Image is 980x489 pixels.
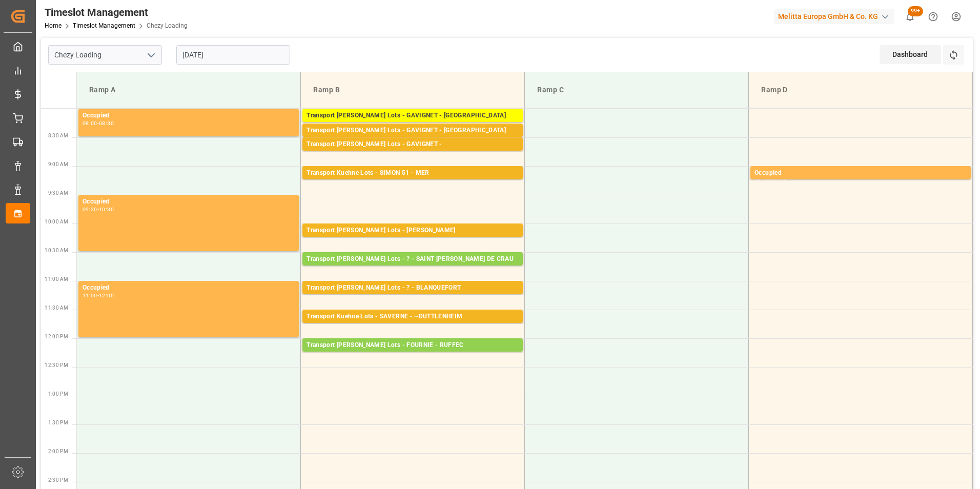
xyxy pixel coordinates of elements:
[307,121,519,130] div: Pallets: 16,TU: 626,City: [GEOGRAPHIC_DATA],Arrival: [DATE] 00:00:00
[48,391,68,397] span: 1:00 PM
[307,139,519,150] div: Transport [PERSON_NAME] Lots - GAVIGNET -
[83,293,97,298] div: 11:00
[45,276,68,282] span: 11:00 AM
[774,7,899,26] button: Melitta Europa GmbH & Co. KG
[143,47,158,63] button: open menu
[83,111,295,121] div: Occupied
[307,312,519,322] div: Transport Kuehne Lots - SAVERNE - ~DUTTLENHEIM
[754,168,967,178] div: Occupied
[48,45,162,65] input: Type to search/select
[307,150,519,158] div: Pallets: ,TU: ,City: ,Arrival:
[48,161,68,167] span: 9:00 AM
[45,248,68,253] span: 10:30 AM
[97,293,99,298] div: -
[97,207,99,212] div: -
[771,178,786,183] div: 09:15
[774,9,894,24] div: Melitta Europa GmbH & Co. KG
[908,6,923,16] span: 99+
[83,207,97,212] div: 09:30
[83,121,97,126] div: 08:00
[307,264,519,273] div: Pallets: ,TU: 66,City: [GEOGRAPHIC_DATA][PERSON_NAME],Arrival: [DATE] 00:00:00
[899,5,922,28] button: show 100 new notifications
[307,283,519,293] div: Transport [PERSON_NAME] Lots - ? - BLANQUEFORT
[48,449,68,454] span: 2:00 PM
[307,136,519,145] div: Pallets: 13,TU: 708,City: [GEOGRAPHIC_DATA],Arrival: [DATE] 00:00:00
[754,178,769,183] div: 09:00
[307,236,519,244] div: Pallets: 5,TU: 296,City: CARQUEFOU,Arrival: [DATE] 00:00:00
[307,254,519,264] div: Transport [PERSON_NAME] Lots - ? - SAINT [PERSON_NAME] DE CRAU
[533,80,740,99] div: Ramp C
[45,22,62,29] a: Home
[45,219,68,225] span: 10:00 AM
[880,45,941,64] div: Dashboard
[307,351,519,359] div: Pallets: ,TU: 95,City: RUFFEC,Arrival: [DATE] 00:00:00
[73,22,135,29] a: Timeslot Management
[307,126,519,136] div: Transport [PERSON_NAME] Lots - GAVIGNET - [GEOGRAPHIC_DATA]
[307,226,519,236] div: Transport [PERSON_NAME] Lots - [PERSON_NAME]
[48,133,68,138] span: 8:30 AM
[99,207,114,212] div: 10:30
[307,322,519,331] div: Pallets: 1,TU: 70,City: ~[GEOGRAPHIC_DATA],Arrival: [DATE] 00:00:00
[176,45,290,65] input: DD-MM-YYYY
[85,80,292,99] div: Ramp A
[922,5,945,28] button: Help Center
[757,80,964,99] div: Ramp D
[48,477,68,483] span: 2:30 PM
[307,293,519,302] div: Pallets: ,TU: 176,City: [GEOGRAPHIC_DATA],Arrival: [DATE] 00:00:00
[83,283,295,293] div: Occupied
[45,334,68,339] span: 12:00 PM
[307,168,519,178] div: Transport Kuehne Lots - SIMON 51 - MER
[48,420,68,425] span: 1:30 PM
[769,178,771,183] div: -
[97,121,99,126] div: -
[83,197,295,207] div: Occupied
[45,305,68,311] span: 11:30 AM
[99,293,114,298] div: 12:00
[45,362,68,368] span: 12:30 PM
[307,178,519,187] div: Pallets: 11,TU: 16,City: MER,Arrival: [DATE] 00:00:00
[307,111,519,121] div: Transport [PERSON_NAME] Lots - GAVIGNET - [GEOGRAPHIC_DATA]
[45,5,188,20] div: Timeslot Management
[99,121,114,126] div: 08:30
[309,80,516,99] div: Ramp B
[307,340,519,351] div: Transport [PERSON_NAME] Lots - FOURNIE - RUFFEC
[48,190,68,196] span: 9:30 AM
